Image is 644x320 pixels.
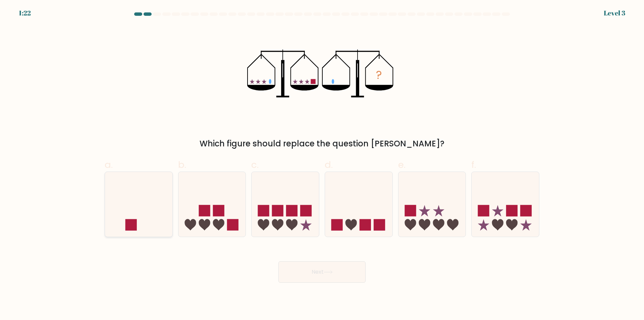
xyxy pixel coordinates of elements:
[376,67,382,83] tspan: ?
[325,158,333,171] span: d.
[251,158,259,171] span: c.
[278,261,366,283] button: Next
[109,138,535,150] div: Which figure should replace the question [PERSON_NAME]?
[471,158,476,171] span: f.
[604,8,625,18] div: Level 3
[178,158,186,171] span: b.
[105,158,113,171] span: a.
[19,8,31,18] div: 1:22
[398,158,406,171] span: e.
